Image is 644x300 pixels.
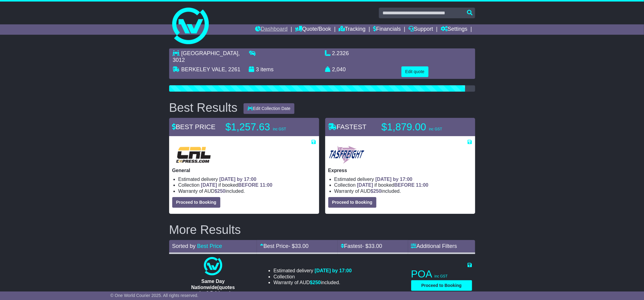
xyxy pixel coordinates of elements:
[255,24,288,35] a: Dashboard
[310,280,321,285] span: $
[273,127,286,131] span: inc GST
[357,182,373,188] span: [DATE]
[204,257,222,275] img: One World Courier: Same Day Nationwide(quotes take 0.5-1 hour)
[328,123,367,131] span: FASTEST
[201,182,217,188] span: [DATE]
[166,101,241,114] div: Best Results
[416,182,429,188] span: 11:00
[394,182,415,188] span: BEFORE
[373,189,382,194] span: 250
[332,66,346,72] span: 2,040
[172,123,215,131] span: BEST PRICE
[357,182,428,188] span: if booked
[411,243,457,249] a: Additional Filters
[339,24,365,35] a: Tracking
[197,243,222,249] a: Best Price
[341,243,382,249] a: Fastest- $33.00
[173,50,240,63] span: , 3012
[181,66,225,72] span: BERKELEY VALE
[178,176,316,182] li: Estimated delivery
[238,182,259,188] span: BEFORE
[328,145,365,164] img: Tasfreight: Express
[172,145,215,164] img: CRL: General
[172,243,196,249] span: Sorted by
[334,188,472,194] li: Warranty of AUD included.
[411,280,472,291] button: Proceed to Booking
[441,24,468,35] a: Settings
[371,189,382,194] span: $
[201,182,272,188] span: if booked
[256,66,259,72] span: 3
[260,182,272,188] span: 11:00
[411,268,472,280] p: POA
[368,243,382,249] span: 33.00
[429,127,442,131] span: inc GST
[373,24,401,35] a: Financials
[191,279,235,295] span: Same Day Nationwide(quotes take 0.5-1 hour)
[273,268,352,274] li: Estimated delivery
[362,243,382,249] span: - $
[226,121,302,133] p: $1,257.63
[408,24,433,35] a: Support
[217,189,226,194] span: 250
[382,121,458,133] p: $1,879.00
[328,168,472,173] p: Express
[178,188,316,194] li: Warranty of AUD included.
[295,243,308,249] span: 33.00
[332,50,349,56] span: 2.2326
[295,24,331,35] a: Quote/Book
[435,274,448,278] span: inc GST
[273,274,352,280] li: Collection
[110,293,198,298] span: © One World Courier 2025. All rights reserved.
[181,50,238,56] span: [GEOGRAPHIC_DATA]
[169,223,475,236] h2: More Results
[315,268,352,273] span: [DATE] by 17:00
[328,197,376,208] button: Proceed to Booking
[313,280,321,285] span: 250
[334,176,472,182] li: Estimated delivery
[375,177,413,182] span: [DATE] by 17:00
[261,66,274,72] span: items
[225,66,240,72] span: , 2261
[219,177,257,182] span: [DATE] by 17:00
[244,103,294,114] button: Edit Collection Date
[172,168,316,173] p: General
[288,243,308,249] span: - $
[334,182,472,188] li: Collection
[215,189,226,194] span: $
[178,182,316,188] li: Collection
[273,280,352,285] li: Warranty of AUD included.
[401,66,429,77] button: Edit quote
[172,197,220,208] button: Proceed to Booking
[260,243,308,249] a: Best Price- $33.00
